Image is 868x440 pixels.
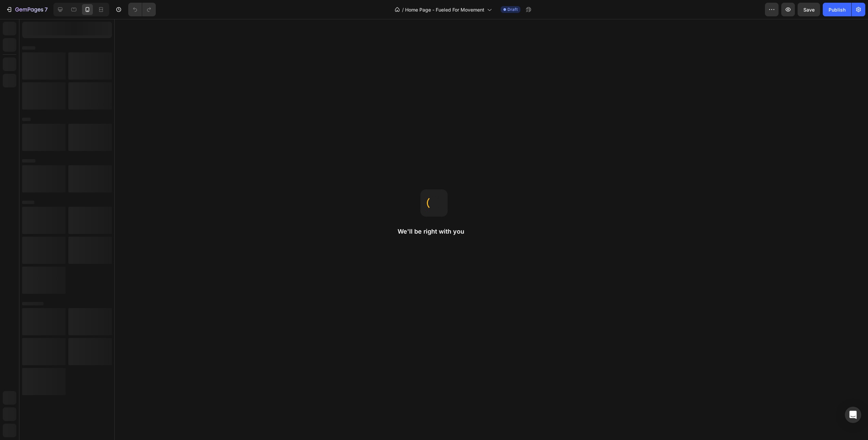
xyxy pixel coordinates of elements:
button: Save [798,3,820,16]
p: 7 [45,5,48,14]
div: Publish [829,6,846,13]
h2: We'll be right with you [398,227,470,236]
span: Draft [507,6,518,13]
div: Open Intercom Messenger [845,407,861,423]
div: Undo/Redo [128,3,156,16]
span: Home Page - Fueled For Movement [405,6,484,13]
button: Publish [823,3,851,16]
span: Save [803,7,815,13]
button: 7 [3,3,51,16]
span: / [402,6,404,13]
